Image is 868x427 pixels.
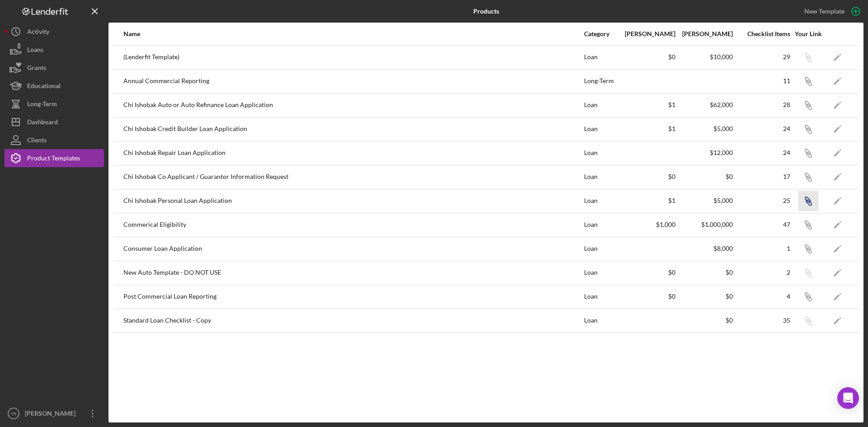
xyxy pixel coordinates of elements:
[791,30,825,38] div: Your Link
[123,94,583,117] div: Chi Ishobak Auto or Auto Refinance Loan Application
[804,5,844,18] div: New Template
[619,269,675,276] div: $0
[734,30,790,38] div: Checklist Items
[584,310,618,332] div: Loan
[5,41,104,59] button: Loans
[5,59,104,77] button: Grants
[584,190,618,212] div: Loan
[5,95,104,113] button: Long-Term
[734,77,790,84] div: 11
[123,46,583,69] div: (Lenderfit Template)
[123,70,583,93] div: Annual Commercial Reporting
[734,317,790,324] div: 35
[5,149,104,167] button: Product Templates
[23,404,81,425] div: [PERSON_NAME]
[734,101,790,108] div: 28
[123,262,583,284] div: New Auto Template - DO NOT USE
[584,30,618,38] div: Category
[734,293,790,300] div: 4
[27,113,58,133] div: Dashboard
[676,293,733,300] div: $0
[5,77,104,95] button: Educational
[584,118,618,141] div: Loan
[676,245,733,252] div: $8,000
[619,221,675,228] div: $1,000
[734,197,790,204] div: 25
[837,387,859,409] div: Open Intercom Messenger
[676,125,733,132] div: $5,000
[584,142,618,164] div: Loan
[123,190,583,212] div: Chi Ishobak Personal Loan Application
[584,238,618,260] div: Loan
[619,101,675,108] div: $1
[619,53,675,61] div: $0
[123,30,583,38] div: Name
[584,166,618,188] div: Loan
[676,221,733,228] div: $1,000,000
[5,131,104,149] button: Clients
[734,149,790,156] div: 24
[676,173,733,180] div: $0
[5,23,104,41] button: Activity
[123,118,583,141] div: Chi Ishobak Credit Builder Loan Application
[5,404,104,422] button: TR[PERSON_NAME]
[584,70,618,93] div: Long-Term
[11,411,17,416] text: TR
[676,101,733,108] div: $62,000
[619,173,675,180] div: $0
[27,131,47,151] div: Clients
[619,293,675,300] div: $0
[123,238,583,260] div: Consumer Loan Application
[123,142,583,164] div: Chi Ishobak Repair Loan Application
[123,286,583,308] div: Post Commercial Loan Reporting
[5,113,104,131] button: Dashboard
[676,269,733,276] div: $0
[734,269,790,276] div: 2
[734,221,790,228] div: 47
[676,30,733,38] div: [PERSON_NAME]
[473,8,499,15] b: Products
[619,30,675,38] div: [PERSON_NAME]
[584,46,618,69] div: Loan
[27,41,43,61] div: Loans
[734,53,790,61] div: 29
[734,173,790,180] div: 17
[584,286,618,308] div: Loan
[734,125,790,132] div: 24
[584,262,618,284] div: Loan
[734,245,790,252] div: 1
[799,5,863,18] button: New Template
[676,53,733,61] div: $10,000
[27,77,61,97] div: Educational
[676,197,733,204] div: $5,000
[619,125,675,132] div: $1
[123,310,583,332] div: Standard Loan Checklist - Copy
[123,214,583,236] div: Commerical Eligibility
[27,23,49,43] div: Activity
[676,317,733,324] div: $0
[123,166,583,188] div: Chi Ishobak Co Applicant / Guarantor Information Request
[676,149,733,156] div: $12,000
[27,59,46,79] div: Grants
[27,149,80,169] div: Product Templates
[584,94,618,117] div: Loan
[584,214,618,236] div: Loan
[27,95,57,115] div: Long-Term
[619,197,675,204] div: $1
